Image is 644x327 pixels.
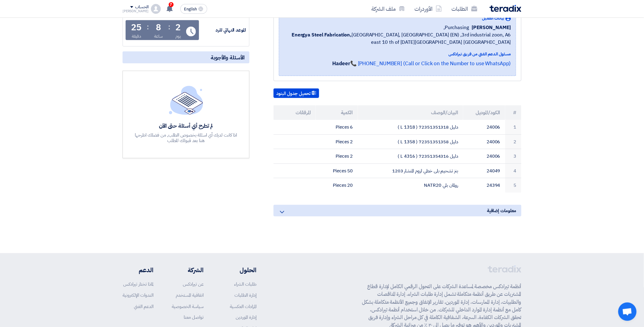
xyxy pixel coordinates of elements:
img: empty_state_list.svg [169,86,203,115]
span: 7 [169,2,174,7]
th: الكمية [316,105,358,120]
div: Open chat [618,303,637,321]
a: اتفاقية المستخدم [176,292,204,299]
div: ساعة [154,33,163,39]
td: 24394 [463,178,505,193]
div: : [147,21,149,32]
th: # [505,105,521,120]
div: 8 [156,23,161,32]
div: الموعد النهائي للرد [200,27,246,34]
div: لم تطرح أي أسئلة حتى الآن [134,122,238,129]
span: Purchasing, [443,24,469,31]
button: تحميل جدول البنود [274,88,319,98]
td: دليل 72351351318 ( L 1318 ) [358,120,463,134]
td: 2 Pieces [316,134,358,149]
td: دليل 72351351358 ( L 1358 ) [358,134,463,149]
a: لماذا تختار تيرادكس [123,281,153,288]
a: الطلبات [447,2,482,16]
div: مسئول الدعم الفني من فريق تيرادكس [284,51,511,57]
td: رولمان بلي NATR20 [358,178,463,193]
button: English [180,4,207,14]
span: بيانات العميل [482,15,504,21]
a: الأوردرات [410,2,447,16]
a: الندوات الإلكترونية [123,292,153,299]
div: يوم [175,33,181,39]
td: 24006 [463,134,505,149]
th: الكود/الموديل [463,105,505,120]
td: 24006 [463,149,505,164]
td: بنز تشحيم بلى خطي لزوم المنشار 1203 [358,163,463,178]
td: 24049 [463,163,505,178]
div: : [168,21,170,32]
li: الشركة [172,265,204,275]
a: المزادات العكسية [230,303,256,310]
div: الحساب [135,5,148,10]
div: 2 [176,23,181,32]
div: 25 [131,23,142,32]
th: البيان/الوصف [358,105,463,120]
span: معلومات إضافية [487,207,517,214]
li: الدعم [123,265,153,275]
span: [PERSON_NAME] [472,24,511,31]
th: المرفقات [274,105,316,120]
td: 50 Pieces [316,163,358,178]
td: 2 Pieces [316,149,358,164]
a: إدارة الطلبات [234,292,256,299]
img: profile_test.png [151,4,161,14]
a: طلبات الشراء [234,281,256,288]
a: تواصل معنا [184,314,204,321]
td: 5 [505,178,521,193]
b: Energya Steel Fabrication, [292,31,351,39]
div: دقيقة [132,33,141,39]
a: إدارة الموردين [236,314,256,321]
td: 6 Pieces [316,120,358,134]
a: عن تيرادكس [183,281,204,288]
div: [PERSON_NAME] [123,9,149,13]
a: ملف الشركة [366,2,410,16]
a: 📞 [PHONE_NUMBER] (Call or Click on the Number to use WhatsApp) [350,60,511,67]
td: دليل 72351354316 ( L 4316 ) [358,149,463,164]
span: [GEOGRAPHIC_DATA], [GEOGRAPHIC_DATA] (EN) ,3rd industrial zoon, A6 east 10 th of [DATE][GEOGRAPHI... [284,31,511,46]
li: الحلول [222,265,256,275]
img: Teradix logo [490,5,521,12]
td: 3 [505,149,521,164]
div: اذا كانت لديك أي اسئلة بخصوص الطلب, من فضلك اطرحها هنا بعد قبولك للطلب [134,132,238,143]
a: الدعم الفني [134,303,153,310]
td: 2 [505,134,521,149]
a: سياسة الخصوصية [172,303,204,310]
strong: Hadeer [333,60,350,67]
span: English [184,7,197,11]
span: الأسئلة والأجوبة [211,54,245,61]
td: 4 [505,163,521,178]
td: 1 [505,120,521,134]
td: 24006 [463,120,505,134]
td: 20 Pieces [316,178,358,193]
